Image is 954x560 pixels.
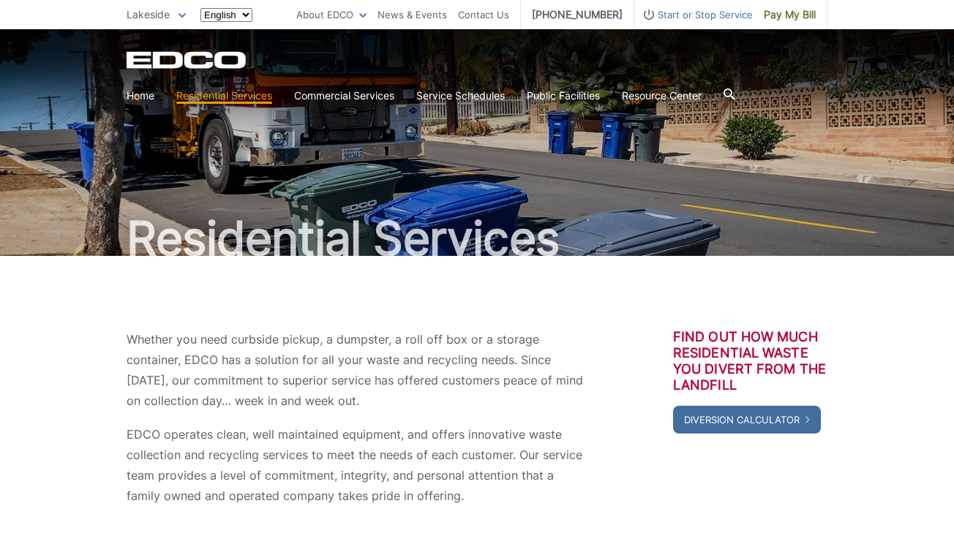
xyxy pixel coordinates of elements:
a: Public Facilities [527,88,600,104]
p: Whether you need curbside pickup, a dumpster, a roll off box or a storage container, EDCO has a s... [127,329,585,411]
a: News & Events [378,7,447,23]
a: Diversion Calculator [673,406,821,434]
a: EDCD logo. Return to the homepage. [127,51,248,69]
a: Service Schedules [416,88,505,104]
a: Home [127,88,154,104]
h3: Find out how much residential waste you divert from the landfill [673,329,827,393]
a: Contact Us [458,7,509,23]
a: Residential Services [176,88,272,104]
select: Select a language [200,8,252,22]
span: Lakeside [127,8,170,20]
a: About EDCO [296,7,367,23]
a: Resource Center [622,88,702,104]
p: EDCO operates clean, well maintained equipment, and offers innovative waste collection and recycl... [127,424,585,506]
h1: Residential Services [127,215,827,262]
a: Commercial Services [294,88,394,104]
span: Pay My Bill [764,7,816,23]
